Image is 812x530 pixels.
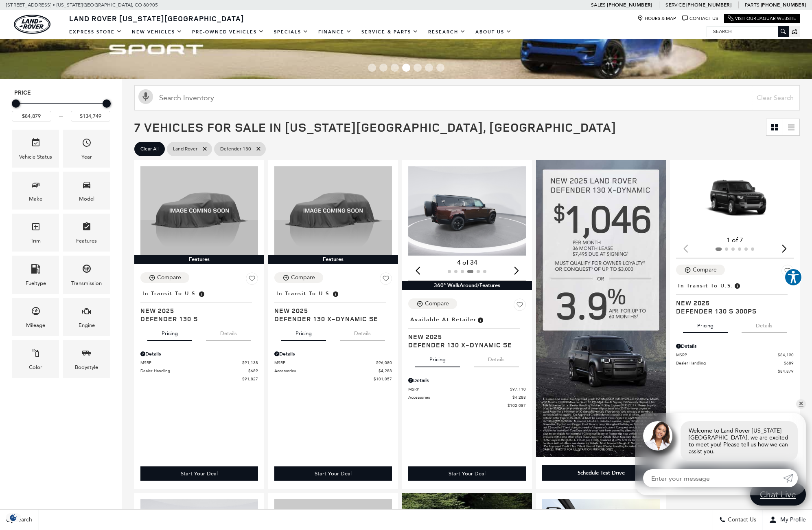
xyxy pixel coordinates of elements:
[512,394,526,400] span: $4,288
[779,239,790,257] div: Next slide
[693,266,717,274] div: Compare
[408,166,527,256] img: 2025 Land Rover Defender 130 X-Dynamic SE 4
[140,368,248,374] span: Dealer Handling
[127,25,187,39] a: New Vehicles
[379,368,392,374] span: $4,288
[676,265,725,275] button: Compare Vehicle
[778,368,794,374] span: $84,879
[784,360,794,366] span: $689
[147,323,192,341] button: pricing tab
[542,465,660,481] div: Schedule Test Drive
[745,2,759,8] span: Parts
[408,341,520,349] span: Defender 130 X-Dynamic SE
[379,64,387,72] span: Go to slide 2
[408,377,526,384] div: Pricing Details - Defender 130 X-Dynamic SE
[274,368,392,374] a: Accessories $4,288
[510,386,526,392] span: $97,110
[607,2,652,8] a: [PHONE_NUMBER]
[733,281,741,290] span: Vehicle has shipped from factory of origin. Estimated time of delivery to Retailer is on average ...
[12,130,59,168] div: VehicleVehicle Status
[268,255,398,264] div: Features
[26,321,45,330] div: Mileage
[31,304,41,321] span: Mileage
[206,323,251,341] button: details tab
[26,279,46,288] div: Fueltype
[157,274,181,281] div: Compare
[402,281,532,290] div: 360° WalkAround/Features
[63,130,110,168] div: YearYear
[665,2,685,8] span: Service
[408,386,510,392] span: MSRP
[269,25,313,39] a: Specials
[368,64,376,72] span: Go to slide 1
[76,236,97,245] div: Features
[75,363,98,372] div: Bodystyle
[140,466,258,481] a: Start Your Deal
[742,315,787,333] button: details tab
[31,136,41,152] span: Vehicle
[274,360,392,366] a: MSRP $96,080
[777,517,806,523] span: My Profile
[140,376,258,382] a: $91,827
[763,510,812,530] button: Open user profile menu
[12,99,20,108] div: Minimum Price
[376,360,392,366] span: $96,080
[415,349,460,367] button: pricing tab
[140,272,189,283] button: Compare Vehicle
[12,256,59,294] div: FueltypeFueltype
[425,300,449,307] div: Compare
[423,25,471,39] a: Research
[134,119,616,135] span: 7 Vehicles for Sale in [US_STATE][GEOGRAPHIC_DATA], [GEOGRAPHIC_DATA]
[274,466,392,481] div: undefined - Defender 130 X-Dynamic SE
[14,89,108,97] h5: Price
[781,265,794,280] button: Save Vehicle
[82,304,92,321] span: Engine
[274,288,392,323] a: In Transit to U.S.New 2025Defender 130 X-Dynamic SE
[82,220,92,236] span: Features
[408,333,520,341] span: New 2025
[140,350,258,358] div: Pricing Details - Defender 130 S
[380,272,392,288] button: Save Vehicle
[578,469,625,477] div: Schedule Test Drive
[410,315,477,324] span: Available at Retailer
[242,360,258,366] span: $91,138
[29,363,42,372] div: Color
[408,402,526,409] a: $102,087
[766,119,783,135] a: Grid View
[678,281,733,290] span: In Transit to U.S.
[140,360,258,366] a: MSRP $91,138
[408,314,526,349] a: Available at RetailerNew 2025Defender 130 X-Dynamic SE
[682,15,718,22] a: Contact Us
[357,25,423,39] a: Service & Parts
[198,289,205,298] span: Vehicle has shipped from factory of origin. Estimated time of delivery to Retailer is on average ...
[408,466,526,481] div: undefined - Defender 130 X-Dynamic SE
[220,144,251,154] span: Defender 130
[31,346,41,363] span: Color
[274,272,323,283] button: Compare Vehicle
[246,272,258,288] button: Save Vehicle
[6,2,158,8] a: [STREET_ADDRESS] • [US_STATE][GEOGRAPHIC_DATA], CO 80905
[140,368,258,374] a: Dealer Handling $689
[274,166,392,255] img: 2025 Land Rover Defender 130 X-Dynamic SE
[291,274,315,281] div: Compare
[63,214,110,252] div: FeaturesFeatures
[140,307,252,315] span: New 2025
[676,368,794,374] a: $84,879
[274,376,392,382] a: $101,057
[142,289,198,298] span: In Transit to U.S.
[591,2,606,8] span: Sales
[408,386,526,392] a: MSRP $97,110
[173,144,197,154] span: Land Rover
[784,268,802,286] button: Explore your accessibility options
[248,368,258,374] span: $689
[134,255,264,264] div: Features
[140,288,258,323] a: In Transit to U.S.New 2025Defender 130 S
[274,368,379,374] span: Accessories
[281,323,326,341] button: pricing tab
[12,214,59,252] div: TrimTrim
[477,315,484,324] span: Vehicle is in stock and ready for immediate delivery. Due to demand, availability is subject to c...
[274,315,386,323] span: Defender 130 X-Dynamic SE
[64,25,127,39] a: EXPRESS STORE
[274,307,386,315] span: New 2025
[408,466,526,481] a: Start Your Deal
